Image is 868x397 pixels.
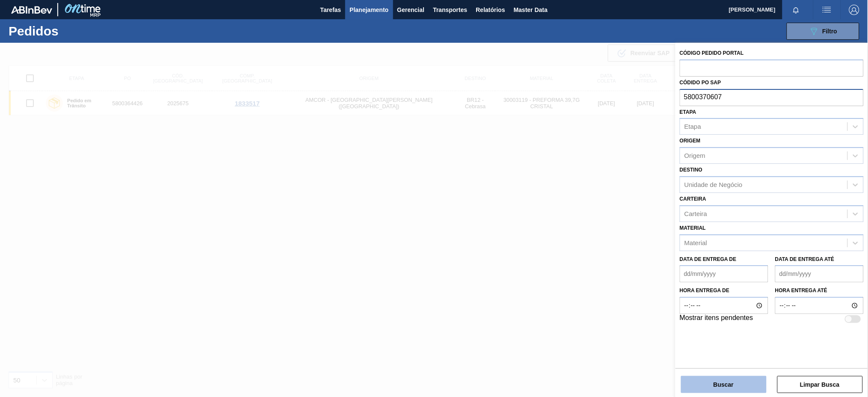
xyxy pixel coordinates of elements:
span: Tarefas [320,5,341,15]
h1: Pedidos [9,26,137,36]
label: Códido PO SAP [680,80,721,86]
button: Filtro [787,23,859,40]
label: Código Pedido Portal [680,50,744,56]
span: Planejamento [350,5,388,15]
div: Etapa [684,123,701,130]
div: Carteira [684,210,707,217]
label: Destino [680,167,702,173]
button: Notificações [782,4,810,16]
span: Filtro [823,28,838,35]
img: TNhmsLtSVTkK8tSr43FrP2fwEKptu5GPRR3wAAAABJRU5ErkJggg== [11,6,52,14]
label: Hora entrega até [775,284,864,297]
span: Transportes [433,5,467,15]
div: Unidade de Negócio [684,181,743,188]
label: Etapa [680,109,696,115]
img: Logout [849,5,859,15]
input: dd/mm/yyyy [775,265,864,282]
div: Origem [684,152,705,160]
span: Master Data [514,5,548,15]
label: Hora entrega de [680,284,768,297]
label: Data de Entrega até [775,256,835,262]
img: userActions [822,5,832,15]
label: Mostrar itens pendentes [680,314,753,324]
label: Data de Entrega de [680,256,737,262]
input: dd/mm/yyyy [680,265,768,282]
label: Origem [680,138,701,144]
span: Gerencial [397,5,425,15]
span: Relatórios [476,5,505,15]
div: Material [684,239,707,246]
label: Material [680,225,706,231]
label: Carteira [680,196,706,202]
